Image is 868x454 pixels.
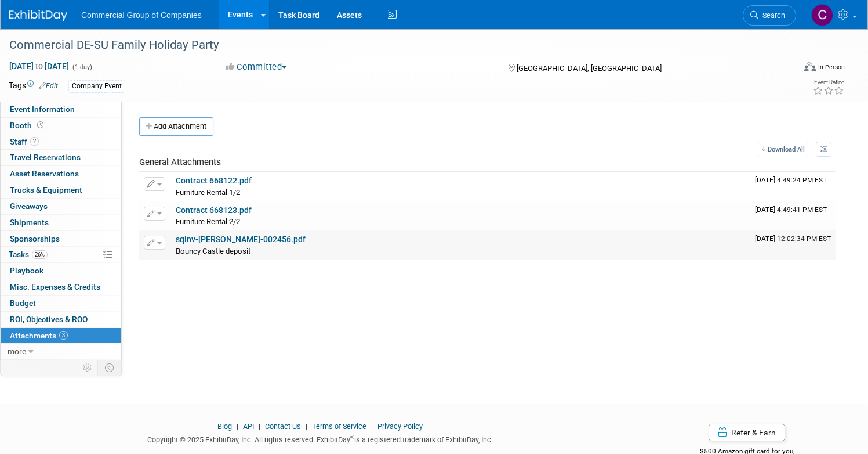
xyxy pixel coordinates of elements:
span: [DATE] [DATE] [9,61,70,71]
div: Event Format [720,60,845,78]
span: Booth [10,121,46,130]
span: | [368,422,376,431]
div: Event Rating [813,80,844,85]
span: Furniture Rental 2/2 [176,217,240,226]
a: Contract 668123.pdf [176,206,252,215]
span: Misc. Expenses & Credits [10,282,100,291]
span: ROI, Objectives & ROO [10,315,88,324]
a: Contact Us [265,422,301,431]
button: Committed [222,61,291,73]
span: Event Information [10,105,75,114]
a: Privacy Policy [377,422,423,431]
span: Tasks [9,250,48,259]
a: Booth [1,118,121,134]
span: Staff [10,137,39,146]
a: Edit [39,82,58,90]
img: ExhibitDay [9,10,67,21]
sup: ® [350,434,354,441]
img: Cole Mattern [811,4,833,26]
a: Download All [758,142,808,157]
span: | [256,422,263,431]
span: [GEOGRAPHIC_DATA], [GEOGRAPHIC_DATA] [517,64,662,73]
a: Shipments [1,215,121,230]
span: Upload Timestamp [755,206,827,214]
span: 26% [32,250,48,259]
span: Search [758,11,785,20]
span: 3 [59,331,68,340]
div: In-Person [818,63,845,71]
span: to [34,62,45,71]
span: Bouncy Castle deposit [176,247,250,255]
a: Sponsorships [1,231,121,247]
span: | [303,422,310,431]
a: Giveaways [1,199,121,214]
td: Upload Timestamp [750,201,836,230]
a: Event Information [1,102,121,117]
span: Booth not reserved yet [35,121,46,129]
button: Add Attachment [139,117,213,136]
a: Trucks & Equipment [1,182,121,198]
span: Trucks & Equipment [10,185,82,194]
span: more [8,347,26,356]
span: Attachments [10,331,68,340]
td: Tags [9,80,58,93]
a: Contract 668122.pdf [176,176,252,185]
div: Company Event [68,80,125,92]
span: Asset Reservations [10,169,79,178]
a: API [243,422,254,431]
td: Toggle Event Tabs [98,360,122,375]
span: Upload Timestamp [755,235,831,243]
div: Copyright © 2025 ExhibitDay, Inc. All rights reserved. ExhibitDay is a registered trademark of Ex... [9,432,631,445]
img: Format-Inperson.png [804,62,816,71]
a: more [1,344,121,359]
a: ROI, Objectives & ROO [1,312,121,327]
a: Misc. Expenses & Credits [1,279,121,295]
div: Commercial DE-SU Family Holiday Party [5,35,773,56]
a: Terms of Service [312,422,366,431]
a: Playbook [1,263,121,279]
a: Tasks26% [1,247,121,262]
a: Asset Reservations [1,166,121,182]
a: Attachments3 [1,328,121,344]
span: Upload Timestamp [755,176,827,184]
a: Blog [217,422,232,431]
a: Travel Reservations [1,150,121,165]
span: Shipments [10,218,49,227]
span: | [234,422,241,431]
span: Budget [10,298,36,308]
a: Staff2 [1,134,121,150]
span: 2 [30,137,39,146]
td: Upload Timestamp [750,172,836,201]
td: Personalize Event Tab Strip [78,360,98,375]
span: Travel Reservations [10,153,81,162]
span: Giveaways [10,201,48,211]
a: Budget [1,296,121,311]
span: (1 day) [71,63,92,71]
td: Upload Timestamp [750,230,836,260]
a: sqinv-[PERSON_NAME]-002456.pdf [176,235,306,244]
span: Furniture Rental 1/2 [176,188,240,197]
span: General Attachments [139,157,221,167]
span: Commercial Group of Companies [81,10,202,20]
a: Refer & Earn [709,424,785,441]
span: Sponsorships [10,234,60,243]
a: Search [743,5,796,26]
span: Playbook [10,266,43,275]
